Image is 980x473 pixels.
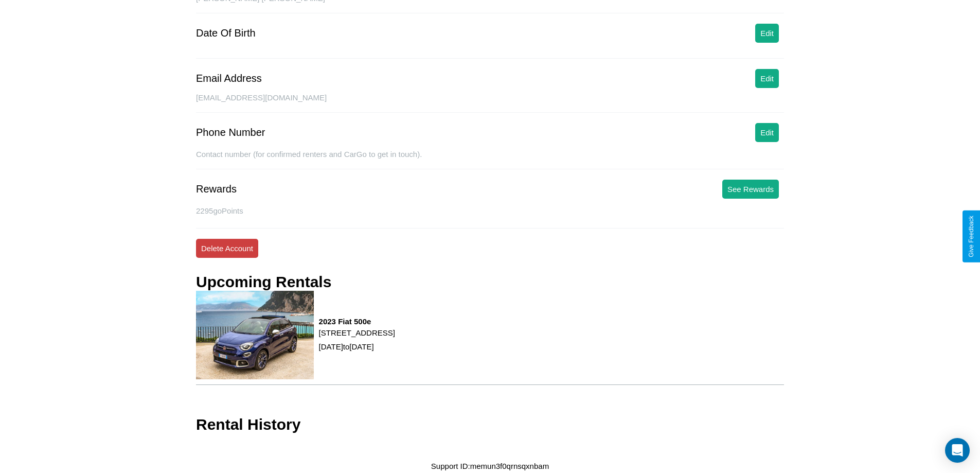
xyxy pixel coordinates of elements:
[319,317,395,326] h3: 2023 Fiat 500e
[196,291,314,379] img: rental
[722,180,779,199] button: See Rewards
[755,69,779,88] button: Edit
[196,150,784,169] div: Contact number (for confirmed renters and CarGo to get in touch).
[196,416,300,433] h3: Rental History
[196,127,265,138] div: Phone Number
[968,216,975,257] div: Give Feedback
[196,204,784,218] p: 2295 goPoints
[196,73,262,84] div: Email Address
[196,273,331,291] h3: Upcoming Rentals
[755,24,779,43] button: Edit
[196,239,258,258] button: Delete Account
[319,340,395,354] p: [DATE] to [DATE]
[319,326,395,340] p: [STREET_ADDRESS]
[431,459,549,473] p: Support ID: memun3f0qrnsqxnbam
[196,27,256,39] div: Date Of Birth
[196,93,784,113] div: [EMAIL_ADDRESS][DOMAIN_NAME]
[196,183,237,195] div: Rewards
[945,438,970,463] div: Open Intercom Messenger
[755,123,779,142] button: Edit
